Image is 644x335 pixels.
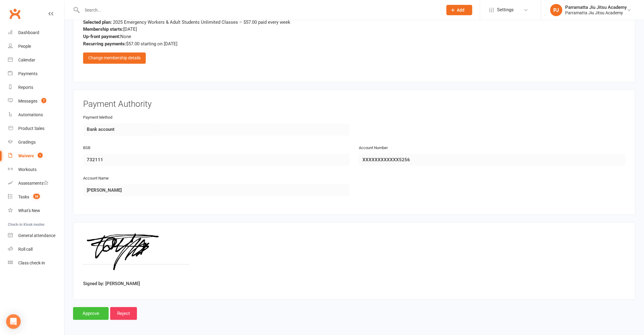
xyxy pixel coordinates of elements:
[18,153,34,158] div: Waivers
[18,181,48,186] div: Assessments
[18,112,43,117] div: Automations
[7,6,23,21] a: Clubworx
[8,26,64,40] a: Dashboard
[18,208,40,213] div: What's New
[80,6,439,14] input: Search...
[83,53,146,64] div: Change membership details
[18,260,45,265] div: Class check-in
[73,307,109,320] input: Approve
[8,40,64,53] a: People
[18,194,29,199] div: Tasks
[110,307,137,320] input: Reject
[83,40,625,48] div: $57.00 starting on [DATE]
[18,44,31,49] div: People
[41,98,46,103] span: 7
[83,19,112,25] strong: Selected plan:
[8,190,64,204] a: Tasks 38
[8,229,64,243] a: General attendance kiosk mode
[8,256,64,270] a: Class kiosk mode
[8,94,64,108] a: Messages 7
[18,167,37,172] div: Workouts
[446,5,472,15] button: Add
[18,58,35,62] div: Calendar
[8,176,64,190] a: Assessments
[83,26,625,33] div: [DATE]
[83,33,625,40] div: None
[83,176,109,182] label: Account Name
[83,232,189,278] img: image1760431442.png
[8,149,64,163] a: Waivers 1
[565,10,627,16] div: Parramatta Jiu Jitsu Academy
[38,153,43,158] span: 1
[8,108,64,122] a: Automations
[83,145,90,152] label: BSB
[8,67,64,81] a: Payments
[8,204,64,218] a: What's New
[18,140,36,145] div: Gradings
[18,126,44,131] div: Product Sales
[18,71,37,76] div: Payments
[18,99,37,103] div: Messages
[33,194,40,199] span: 38
[8,135,64,149] a: Gradings
[18,233,55,238] div: General attendance
[83,280,140,288] label: Signed by: [PERSON_NAME]
[565,5,627,10] div: Parramatta Jiu Jitsu Academy
[8,163,64,176] a: Workouts
[83,34,120,40] strong: Up-front payment:
[6,314,21,329] div: Open Intercom Messenger
[8,122,64,135] a: Product Sales
[83,115,112,121] label: Payment Method
[18,85,33,90] div: Reports
[113,19,290,25] span: 2025 Emergency Workers & Adult Students Unlimited Classes – $57.00 paid every week
[497,3,514,17] span: Settings
[8,81,64,94] a: Reports
[359,145,388,152] label: Account Number
[18,247,33,252] div: Roll call
[83,41,126,47] strong: Recurring payments:
[83,27,123,32] strong: Membership starts:
[83,100,625,109] h3: Payment Authority
[457,8,465,12] span: Add
[8,53,64,67] a: Calendar
[8,243,64,256] a: Roll call
[18,30,39,35] div: Dashboard
[550,4,562,16] div: PJ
